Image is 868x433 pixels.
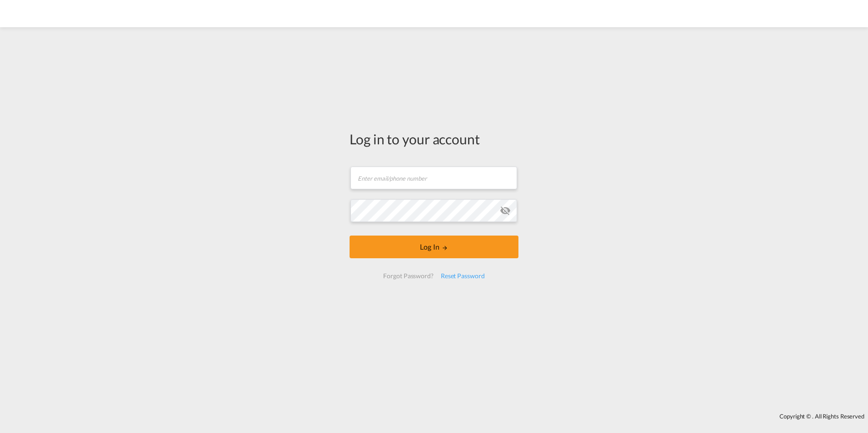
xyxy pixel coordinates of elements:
button: LOGIN [350,236,518,258]
div: Forgot Password? [380,268,437,284]
div: Reset Password [437,268,488,284]
md-icon: icon-eye-off [500,205,511,216]
div: Log in to your account [350,129,518,148]
input: Enter email/phone number [350,167,517,189]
